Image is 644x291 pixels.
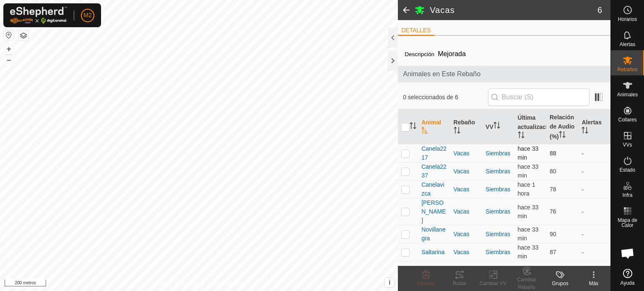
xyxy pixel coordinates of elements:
[83,12,91,18] font: M2
[18,31,29,41] button: Capas del Mapa
[4,55,14,65] button: –
[405,51,434,57] font: Descripción
[518,204,539,219] font: hace 33 min
[518,226,539,242] span: 15 de octubre de 2025, 9:32
[486,208,510,215] a: Siembras
[550,114,574,139] font: Relación de Audio (%)
[582,150,584,157] font: -
[156,281,204,287] font: Política de Privacidad
[550,249,556,255] font: 87
[454,208,470,215] font: Vacas
[550,208,556,215] font: 76
[620,167,635,173] font: Estado
[559,132,566,139] p-sorticon: Activar para ordenar
[486,186,510,193] a: Siembras
[403,70,480,77] font: Animales en Este Rebaño
[486,231,510,237] a: Siembras
[401,27,431,33] font: DETALLES
[550,186,556,193] font: 78
[618,217,637,228] font: Mapa de Calor
[621,280,635,286] font: Ayuda
[493,123,500,130] p-sorticon: Activar para ordenar
[421,199,446,224] font: [PERSON_NAME]
[156,280,204,288] a: Política de Privacidad
[486,150,510,157] a: Siembras
[620,41,635,47] font: Alertas
[615,241,640,266] div: Chat abierto
[480,281,507,286] font: Cambiar VV
[518,114,555,130] font: Última actualización
[597,5,602,15] font: 6
[421,226,446,242] font: Novillanegra
[385,278,394,287] button: i
[454,150,470,157] font: Vacas
[486,168,510,175] a: Siembras
[617,92,638,98] font: Animales
[582,119,601,126] font: Alertas
[454,186,470,193] font: Vacas
[421,163,447,179] font: Canela2237
[4,30,14,40] button: Restablecer Mapa
[7,55,11,64] font: –
[421,119,441,126] font: Animal
[518,226,539,242] font: hace 33 min
[550,168,556,175] font: 80
[518,204,539,219] span: 15 de octubre de 2025, 9:32
[518,145,539,161] span: 15 de octubre de 2025, 9:32
[389,279,390,286] font: i
[582,249,584,255] font: -
[7,44,11,53] font: +
[486,124,493,130] font: VV
[617,67,637,72] font: Rebaños
[454,168,470,175] font: Vacas
[618,16,637,22] font: Horarios
[421,128,428,135] p-sorticon: Activar para ordenar
[410,124,416,130] p-sorticon: Activar para ordenar
[623,142,632,148] font: VVs
[454,231,470,237] font: Vacas
[438,50,466,57] font: Mejorada
[453,281,466,286] font: Rutas
[454,249,470,255] font: Vacas
[611,265,644,289] a: Ayuda
[518,181,535,197] font: hace 1 hora
[421,145,447,161] font: Canela2217
[518,133,525,139] p-sorticon: Activar para ordenar
[517,277,536,290] font: Cambiar Rebaño
[552,281,568,286] font: Grupos
[10,7,67,24] img: Logotipo de Gallagher
[486,249,510,255] a: Siembras
[582,186,584,193] font: -
[518,244,539,260] font: hace 33 min
[488,88,589,106] input: Buscar (S)
[454,119,475,126] font: Rebaño
[582,128,588,135] p-sorticon: Activar para ordenar
[582,209,584,215] font: -
[550,150,556,157] font: 88
[4,44,14,54] button: +
[421,249,444,255] font: Saltarina
[403,94,458,100] font: 0 seleccionados de 6
[589,281,599,286] font: Más
[518,163,539,179] span: 15 de octubre de 2025, 9:32
[417,281,435,286] font: Eliminar
[518,163,539,179] font: hace 33 min
[582,231,584,237] font: -
[582,168,584,175] font: -
[214,281,242,287] font: Contáctenos
[518,244,539,260] span: 15 de octubre de 2025, 9:32
[518,181,535,197] span: 15 de octubre de 2025, 9:03
[454,128,460,135] p-sorticon: Activar para ordenar
[518,145,539,161] font: hace 33 min
[421,181,444,197] font: Canelavizca
[214,280,242,288] a: Contáctenos
[430,5,455,15] font: Vacas
[618,117,636,123] font: Collares
[550,231,556,237] font: 90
